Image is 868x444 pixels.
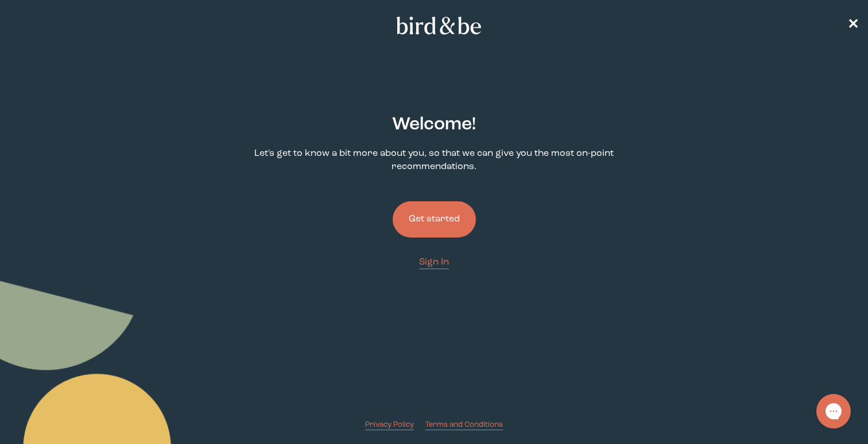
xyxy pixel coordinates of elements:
p: Let's get to know a bit more about you, so that we can give you the most on-point recommendations. [226,147,642,174]
button: Get started [393,201,476,238]
a: ✕ [847,16,859,36]
h2: Welcome ! [392,112,476,138]
span: ✕ [847,18,859,32]
iframe: Gorgias live chat messenger [811,390,857,432]
a: Get started [393,183,476,256]
span: Terms and Conditions [425,421,503,428]
a: Sign In [419,256,449,269]
a: Terms and Conditions [425,419,503,430]
a: Privacy Policy [365,419,414,430]
span: Sign In [419,258,449,267]
span: Privacy Policy [365,421,414,428]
